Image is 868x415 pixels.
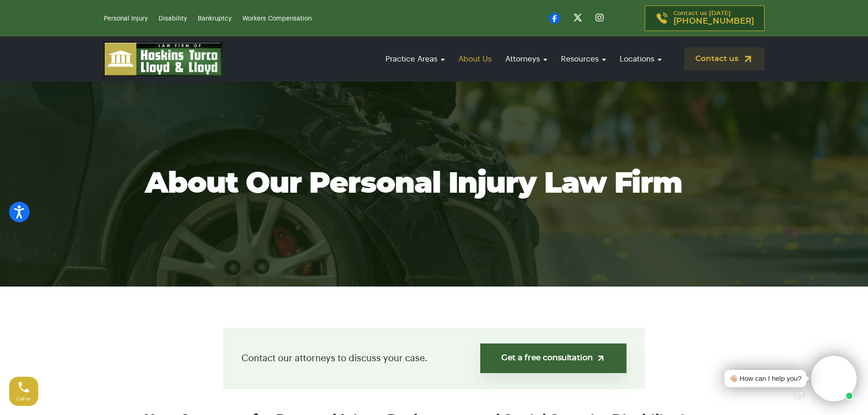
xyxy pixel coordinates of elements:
[501,46,552,72] a: Attorneys
[17,396,31,401] span: Call us
[104,42,222,76] img: logo
[556,46,611,72] a: Resources
[596,354,606,363] img: arrow-up-right-light.svg
[198,15,231,22] a: Bankruptcy
[159,15,187,22] a: Disability
[381,46,449,72] a: Practice Areas
[104,15,148,22] a: Personal Injury
[645,5,765,31] a: Contact us [DATE][PHONE_NUMBER]
[480,343,627,373] a: Get a free consultation
[684,47,765,71] a: Contact us
[729,374,801,384] div: 👋🏼 How can I help you?
[673,10,754,26] p: Contact us [DATE]
[790,385,809,405] a: Open chat
[454,46,496,72] a: About Us
[242,15,312,22] a: Workers Compensation
[223,328,645,389] div: Contact our attorneys to discuss your case.
[615,46,666,72] a: Locations
[145,168,724,200] h1: About Our Personal Injury Law Firm
[673,17,754,26] span: [PHONE_NUMBER]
